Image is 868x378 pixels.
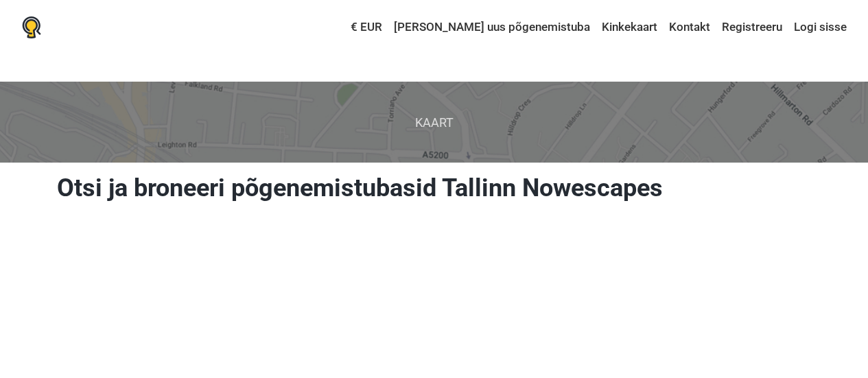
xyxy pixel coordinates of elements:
[347,15,386,40] a: € EUR
[598,15,661,40] a: Kinkekaart
[390,15,594,40] a: [PERSON_NAME] uus põgenemistuba
[790,15,847,40] a: Logi sisse
[57,173,812,203] h1: Otsi ja broneeri põgenemistubasid Tallinn Nowescapes
[22,16,41,38] img: Nowescape logo
[666,15,714,40] a: Kontakt
[718,15,786,40] a: Registreeru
